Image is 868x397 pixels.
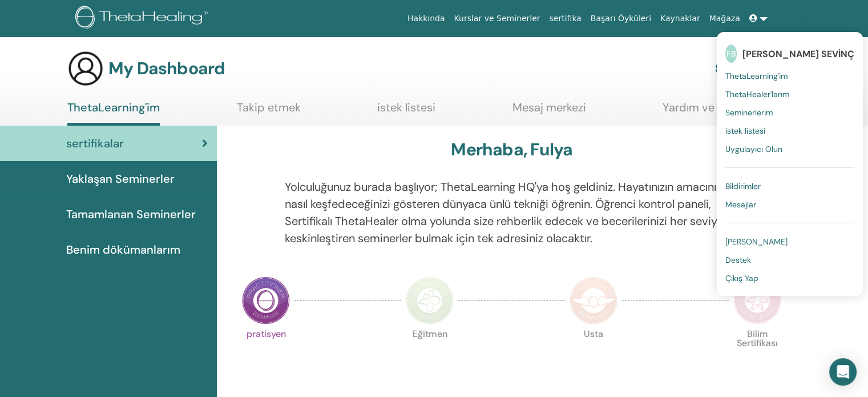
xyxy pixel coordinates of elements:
span: Yaklaşan Seminerler [66,170,175,187]
a: ThetaLearning'im [725,67,854,85]
a: Çıkış Yap [725,269,854,287]
img: Practitioner [242,276,290,324]
a: Kurslar ve Seminerler [449,8,544,29]
img: Certificate of Science [733,276,781,324]
span: [PERSON_NAME] SEVİNÇ [742,48,854,60]
a: Uygulayıcı Olun [725,140,854,158]
a: Takip etmek [237,101,301,123]
a: FB[PERSON_NAME] SEVİNÇ [725,41,854,67]
span: Tamamlanan Seminerler [66,206,196,223]
span: [PERSON_NAME] [725,236,788,247]
div: Open Intercom Messenger [829,358,857,386]
img: cog.svg [715,59,729,78]
h3: My Dashboard [108,58,225,79]
span: Benim dökümanlarım [66,241,180,258]
p: pratisyen [242,330,290,378]
p: Eğitmen [406,330,454,378]
span: Çıkış Yap [725,273,758,283]
a: Destek [725,251,854,269]
span: ThetaLearning'im [725,71,788,81]
img: Instructor [406,276,454,324]
a: Hakkında [403,8,450,29]
a: Başarı Öyküleri [586,8,656,29]
p: Bilim Sertifikası [733,330,781,378]
a: istek listesi [377,101,435,123]
h3: Merhaba, Fulya [451,139,572,160]
a: ThetaHealer'larım [725,85,854,103]
span: istek listesi [725,126,765,136]
a: Mesajlar [725,195,854,214]
span: Bildirimler [725,181,761,191]
p: Yolculuğunuz burada başlıyor; ThetaLearning HQ'ya hoş geldiniz. Hayatınızın amacını nasıl keşfede... [285,178,739,247]
a: ThetaLearning'im [67,101,160,126]
a: Mesaj merkezi [512,101,586,123]
span: Seminerlerim [725,107,773,118]
a: [PERSON_NAME] [725,232,854,251]
img: Master [570,276,617,324]
span: Mesajlar [725,199,756,210]
a: Mağaza [704,8,744,29]
span: FB [725,45,737,63]
img: logo.png [75,6,212,31]
a: istek listesi [725,122,854,140]
p: Usta [570,330,617,378]
span: ThetaHealer'larım [725,89,789,99]
a: sertifika [544,8,586,29]
a: Kaynaklar [656,8,705,29]
a: Bildirimler [725,177,854,195]
span: sertifikalar [66,135,124,152]
img: generic-user-icon.jpg [67,50,104,87]
a: Hesabım [715,56,766,81]
a: Seminerlerim [725,103,854,122]
span: Uygulayıcı Olun [725,144,782,154]
a: Yardım ve Kaynaklar [663,101,768,123]
span: Destek [725,255,751,265]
